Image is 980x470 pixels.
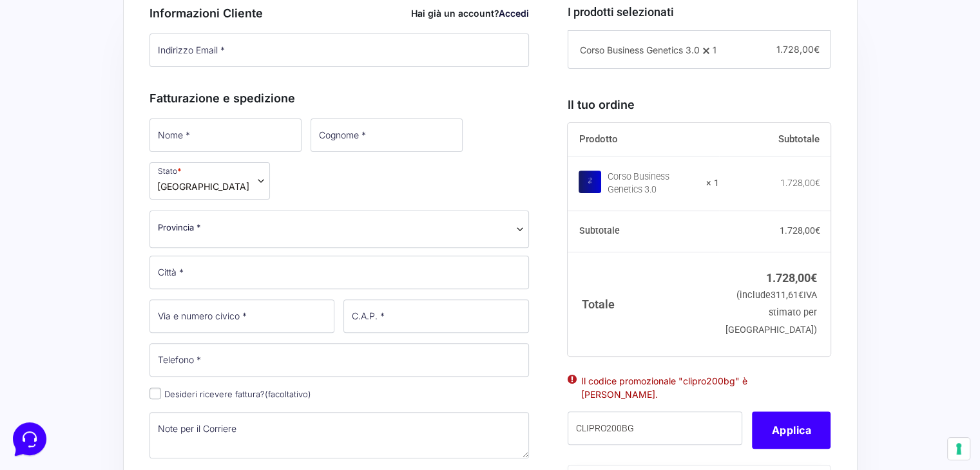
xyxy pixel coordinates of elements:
[776,44,819,55] span: 1.728,00
[198,370,217,381] p: Aiuto
[149,33,530,67] input: Indirizzo Email *
[712,44,716,55] span: 1
[811,271,817,285] span: €
[149,89,530,107] h3: Fatturazione e spedizione
[719,123,831,156] th: Subtotale
[149,118,302,152] input: Nome *
[157,180,249,193] span: Italia
[29,187,211,200] input: Cerca un articolo...
[10,420,49,458] iframe: Customerly Messenger Launcher
[149,5,530,22] h3: Informazioni Cliente
[725,290,817,335] small: (include IVA stimato per [GEOGRAPHIC_DATA])
[149,211,530,248] span: Provincia
[798,290,803,301] span: €
[168,352,247,381] button: Aiuto
[90,352,169,381] button: Messaggi
[21,72,46,98] img: dark
[149,162,270,200] span: Stato
[41,72,67,98] img: dark
[137,160,237,170] a: Apri Centro Assistenza
[579,44,699,55] span: Corso Business Genetics 3.0
[39,370,61,381] p: Home
[568,211,719,252] th: Subtotale
[568,252,719,355] th: Totale
[948,438,970,460] button: Le tue preferenze relative al consenso per le tecnologie di tracciamento
[311,118,463,152] input: Cognome *
[149,389,311,399] label: Desideri ricevere fattura?
[813,44,819,55] span: €
[21,52,110,62] span: Le tue conversazioni
[149,388,161,399] input: Desideri ricevere fattura?(facoltativo)
[158,221,201,234] span: Provincia *
[579,171,601,193] img: Corso Business Genetics 3.0
[265,389,311,399] span: (facoltativo)
[10,352,90,381] button: Home
[411,6,529,20] div: Hai già un account?
[780,178,820,188] bdi: 1.728,00
[771,290,803,301] span: 311,61
[111,370,146,381] p: Messaggi
[149,343,530,377] input: Telefono *
[10,10,216,31] h2: Ciao da Marketers 👋
[814,225,820,236] span: €
[84,116,190,126] span: Inizia una conversazione
[149,256,530,289] input: Città *
[766,271,817,285] bdi: 1.728,00
[581,374,817,401] li: Il codice promozionale "clipro200bg" è [PERSON_NAME].
[779,225,820,236] bdi: 1.728,00
[21,160,101,170] span: Trova una risposta
[752,411,831,449] button: Applica
[568,3,831,21] h3: I prodotti selezionati
[608,171,698,196] div: Corso Business Genetics 3.0
[343,299,529,333] input: C.A.P. *
[21,108,237,134] button: Inizia una conversazione
[568,411,742,445] input: Coupon
[499,8,529,19] a: Accedi
[149,299,335,333] input: Via e numero civico *
[706,177,719,190] strong: × 1
[814,178,820,188] span: €
[568,96,831,113] h3: Il tuo ordine
[568,123,719,156] th: Prodotto
[62,72,88,98] img: dark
